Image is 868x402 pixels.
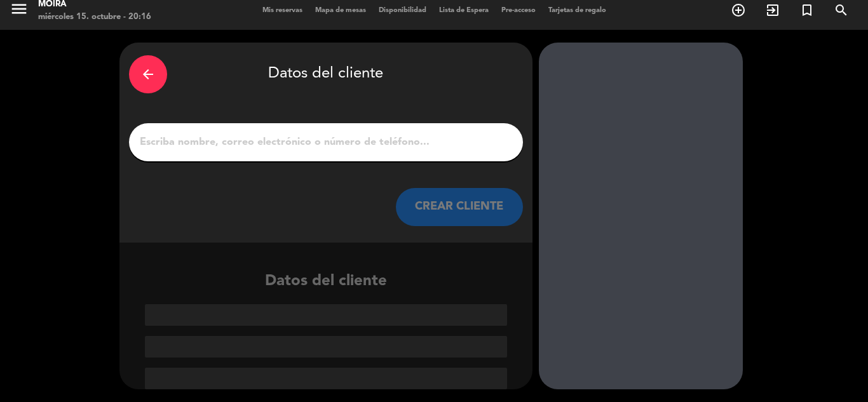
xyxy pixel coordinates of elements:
button: CREAR CLIENTE [396,188,523,226]
div: Datos del cliente [119,269,532,389]
i: add_circle_outline [731,3,746,18]
span: Lista de Espera [433,7,495,14]
span: Mapa de mesas [309,7,372,14]
i: search [834,3,849,18]
span: Disponibilidad [372,7,433,14]
i: exit_to_app [765,3,780,18]
i: arrow_back [140,67,156,82]
input: Escriba nombre, correo electrónico o número de teléfono... [139,133,513,151]
span: Pre-acceso [495,7,542,14]
div: Datos del cliente [129,52,523,97]
i: turned_in_not [799,3,815,18]
div: miércoles 15. octubre - 20:16 [38,11,151,23]
span: Mis reservas [256,7,309,14]
span: Tarjetas de regalo [542,7,613,14]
